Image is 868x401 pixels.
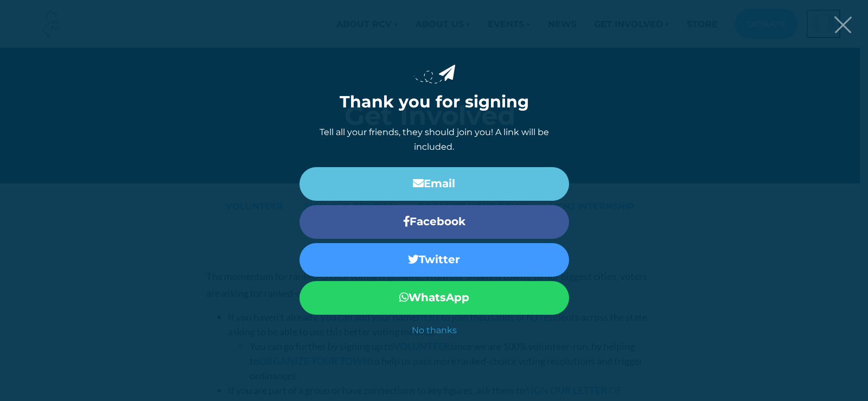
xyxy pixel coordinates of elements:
h1: Thank you for signing [299,92,569,112]
a: Twitter [299,243,569,277]
a: Facebook [299,205,569,239]
a: No thanks [299,323,569,336]
a: WhatsApp [299,281,569,315]
button: Close [834,16,852,33]
p: Tell all your friends, they should join you! A link will be included. [299,125,569,154]
a: Email [299,167,569,201]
